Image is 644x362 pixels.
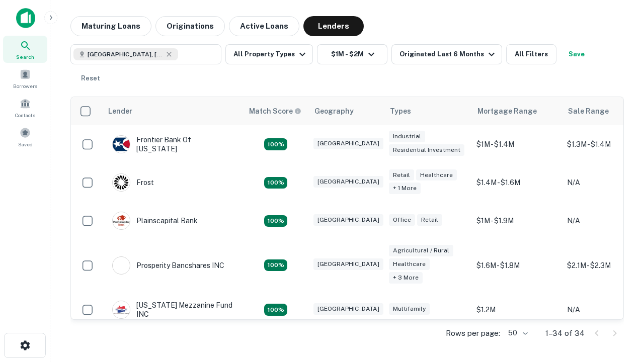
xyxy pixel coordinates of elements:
th: Capitalize uses an advanced AI algorithm to match your search with the best lender. The match sco... [243,97,308,125]
button: Reset [74,68,107,88]
span: Borrowers [13,82,37,90]
th: Lender [102,97,243,125]
span: Search [16,53,34,61]
div: [US_STATE] Mezzanine Fund INC [112,301,233,319]
div: Healthcare [389,258,430,270]
img: picture [113,136,130,153]
span: Contacts [15,111,35,119]
div: Matching Properties: 6, hasApolloMatch: undefined [264,259,287,271]
span: Saved [18,140,33,148]
div: [GEOGRAPHIC_DATA] [313,176,383,188]
a: Contacts [3,94,47,121]
div: Prosperity Bancshares INC [112,256,224,275]
div: [GEOGRAPHIC_DATA] [313,214,383,226]
a: Search [3,36,47,63]
div: 50 [504,326,529,340]
button: Lenders [303,16,364,36]
div: Originated Last 6 Months [399,48,498,60]
span: [GEOGRAPHIC_DATA], [GEOGRAPHIC_DATA], [GEOGRAPHIC_DATA] [88,50,163,59]
p: 1–34 of 34 [545,327,585,339]
div: Matching Properties: 4, hasApolloMatch: undefined [264,138,287,150]
button: All Property Types [225,44,313,64]
th: Geography [308,97,384,125]
div: Industrial [389,131,425,142]
div: Multifamily [389,303,430,315]
td: $1M - $1.4M [471,125,562,163]
div: Geography [314,105,354,117]
div: Residential Investment [389,144,464,156]
div: Frontier Bank Of [US_STATE] [112,135,233,153]
img: picture [113,301,130,318]
div: Agricultural / Rural [389,245,453,256]
div: Plainscapital Bank [112,212,198,230]
th: Types [384,97,471,125]
button: $1M - $2M [317,44,387,64]
img: picture [113,212,130,229]
div: Sale Range [568,105,609,117]
th: Mortgage Range [471,97,562,125]
div: Healthcare [416,169,457,181]
button: Maturing Loans [70,16,151,36]
div: Types [390,105,411,117]
img: picture [113,257,130,274]
div: Mortgage Range [477,105,537,117]
img: capitalize-icon.png [16,8,35,28]
button: Save your search to get updates of matches that match your search criteria. [560,44,593,64]
p: Rows per page: [446,327,500,339]
div: [GEOGRAPHIC_DATA] [313,303,383,315]
h6: Match Score [249,106,299,117]
div: Frost [112,173,154,192]
div: [GEOGRAPHIC_DATA] [313,138,383,149]
button: Originations [155,16,225,36]
div: Lender [108,105,132,117]
td: $1.2M [471,291,562,329]
button: Originated Last 6 Months [391,44,502,64]
td: $1M - $1.9M [471,202,562,240]
td: $1.4M - $1.6M [471,163,562,202]
div: Matching Properties: 4, hasApolloMatch: undefined [264,177,287,189]
td: $1.6M - $1.8M [471,240,562,291]
div: Matching Properties: 5, hasApolloMatch: undefined [264,304,287,316]
div: [GEOGRAPHIC_DATA] [313,258,383,270]
a: Borrowers [3,65,47,92]
button: All Filters [506,44,556,64]
div: + 1 more [389,183,421,194]
div: + 3 more [389,272,423,284]
a: Saved [3,123,47,150]
div: Retail [417,214,442,226]
iframe: Chat Widget [594,282,644,330]
div: Retail [389,169,414,181]
img: picture [113,174,130,191]
div: Capitalize uses an advanced AI algorithm to match your search with the best lender. The match sco... [249,106,301,117]
button: Active Loans [229,16,299,36]
div: Office [389,214,415,226]
div: Matching Properties: 4, hasApolloMatch: undefined [264,215,287,227]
